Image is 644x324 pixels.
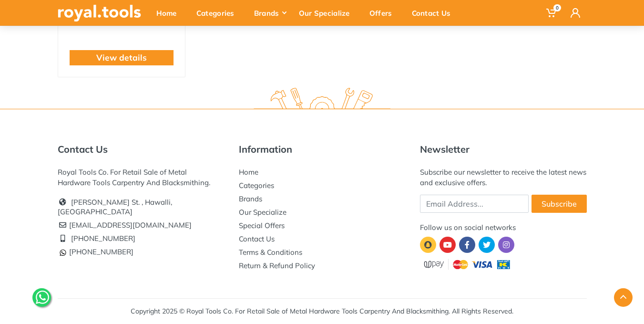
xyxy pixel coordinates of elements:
[247,3,292,23] div: Brands
[150,3,190,23] div: Home
[239,144,406,155] h5: Information
[405,3,464,23] div: Contact Us
[363,3,405,23] div: Offers
[239,194,262,203] a: Brands
[131,306,513,316] div: Copyright 2025 © Royal Tools Co. For Retail Sale of Metal Hardware Tools Carpentry And Blacksmith...
[239,221,285,230] a: Special Offers
[190,3,247,23] div: Categories
[292,3,363,23] div: Our Specialize
[58,247,133,256] a: [PHONE_NUMBER]
[420,222,587,233] div: Follow us on social networks
[239,208,286,217] a: Our Specialize
[96,52,147,64] a: View details
[239,167,258,177] a: Home
[532,195,587,213] button: Subscribe
[58,144,225,155] h5: Contact Us
[420,258,515,271] img: upay.png
[420,195,529,213] input: Email Address...
[239,261,315,270] a: Return & Refund Policy
[58,219,225,232] li: [EMAIL_ADDRESS][DOMAIN_NAME]
[58,167,225,188] div: Royal Tools Co. For Retail Sale of Metal Hardware Tools Carpentry And Blacksmithing.
[420,167,587,188] div: Subscribe our newsletter to receive the latest news and exclusive offers.
[553,4,561,11] span: 0
[420,144,587,155] h5: Newsletter
[239,248,302,257] a: Terms & Conditions
[239,234,275,243] a: Contact Us
[239,181,274,190] a: Categories
[58,198,172,216] a: [PERSON_NAME] St. , Hawalli, [GEOGRAPHIC_DATA]
[58,5,141,21] img: royal.tools Logo
[71,234,135,243] a: [PHONE_NUMBER]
